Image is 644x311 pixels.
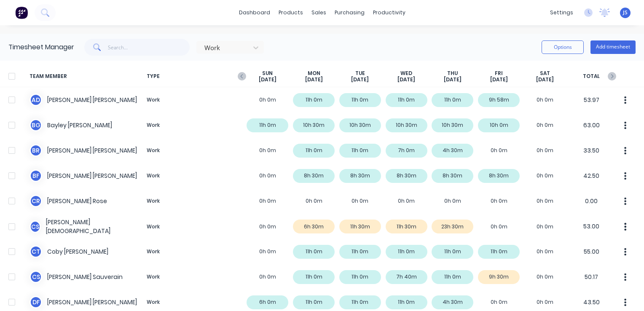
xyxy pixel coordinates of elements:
[305,76,323,83] span: [DATE]
[355,70,365,77] span: TUE
[143,70,244,83] span: TYPE
[8,42,74,52] div: Timesheet Manager
[397,76,415,83] span: [DATE]
[330,6,369,19] div: purchasing
[259,76,276,83] span: [DATE]
[546,6,577,19] div: settings
[590,40,636,54] button: Add timesheet
[262,70,273,77] span: SUN
[495,70,503,77] span: FRI
[400,70,412,77] span: WED
[307,6,330,19] div: sales
[623,9,628,16] span: JS
[30,70,143,83] span: TEAM MEMBER
[542,40,584,54] button: Options
[568,70,614,83] span: TOTAL
[447,70,458,77] span: THU
[15,6,28,19] img: Factory
[351,76,369,83] span: [DATE]
[536,76,554,83] span: [DATE]
[235,6,274,19] a: dashboard
[369,6,410,19] div: productivity
[444,76,462,83] span: [DATE]
[540,70,550,77] span: SAT
[274,6,307,19] div: products
[108,39,190,56] input: Search...
[308,70,320,77] span: MON
[490,76,508,83] span: [DATE]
